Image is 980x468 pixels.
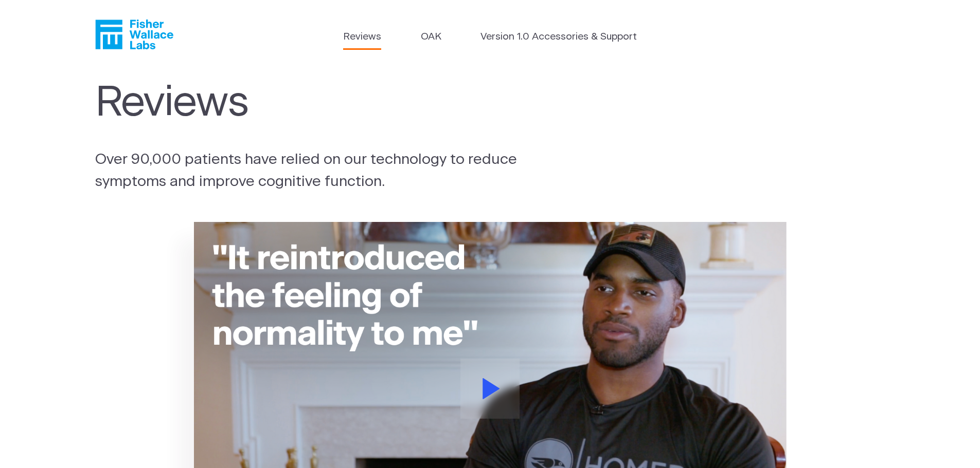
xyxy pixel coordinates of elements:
[95,20,173,49] a: Fisher Wallace
[483,378,500,399] svg: Play
[480,30,637,45] a: Version 1.0 Accessories & Support
[95,79,540,128] h1: Reviews
[343,30,381,45] a: Reviews
[95,148,545,193] p: Over 90,000 patients have relied on our technology to reduce symptoms and improve cognitive funct...
[421,30,441,45] a: OAK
